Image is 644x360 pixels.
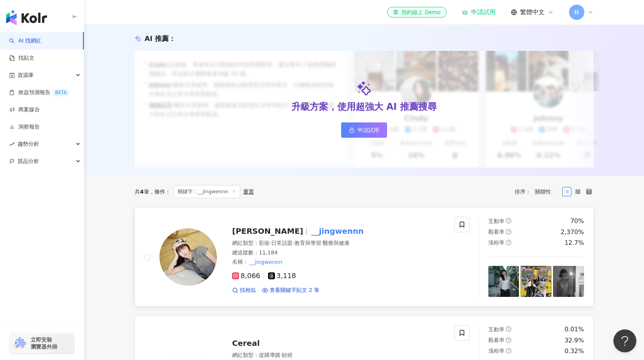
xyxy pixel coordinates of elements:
a: 申請試用 [341,122,387,138]
img: chrome extension [12,337,27,349]
span: [PERSON_NAME] [232,226,303,236]
span: 趨勢分析 [18,135,39,153]
div: 70% [570,217,584,225]
img: post-image [488,266,519,297]
span: question-circle [506,348,511,353]
iframe: Help Scout Beacon - Open [613,329,636,352]
div: 12.7% [564,239,584,247]
a: 預約線上 Demo [387,7,447,18]
span: rise [9,142,15,147]
span: 8,066 [232,272,260,280]
a: 查看關鍵字貼文 2 筆 [262,287,319,294]
div: 32.9% [564,336,584,345]
div: 總追蹤數 ： 11,184 [232,249,445,257]
span: 觀看率 [488,229,504,235]
div: 0.32% [564,347,584,355]
span: 互動率 [488,326,504,332]
span: 條件 ： [149,189,171,195]
span: · [321,240,323,246]
span: 查看關鍵字貼文 2 筆 [270,287,319,294]
a: 申請試用 [462,8,496,16]
span: 繁體中文 [520,8,545,16]
img: logo [6,10,47,25]
span: 立即安裝 瀏覽器外掛 [31,336,57,350]
div: 預約線上 Demo [393,8,441,16]
span: 關聯性 [535,186,558,198]
a: 效益預測報告BETA [9,89,70,96]
span: 申請試用 [358,127,379,133]
div: 排序： [515,186,562,198]
span: Cereal [232,339,260,348]
span: 互動率 [488,218,504,224]
img: post-image [520,266,551,297]
a: 洞察報告 [9,123,40,131]
span: 漲粉率 [488,348,504,354]
a: 找相似 [232,287,256,294]
span: · [270,240,271,246]
div: 網紅類型 ： [232,239,445,247]
div: 網紅類型 ： [232,352,445,359]
div: 0.01% [564,325,584,334]
div: 重置 [243,189,254,195]
span: 林 [574,8,579,16]
span: question-circle [506,240,511,245]
span: 找相似 [240,287,256,294]
a: 找貼文 [9,54,34,62]
span: 日常話題 [271,240,293,246]
span: · [280,352,282,358]
span: 漲粉率 [488,239,504,246]
div: 2,370% [561,228,584,236]
div: 共 筆 [135,189,149,195]
a: chrome extension立即安裝 瀏覽器外掛 [10,333,74,353]
span: 促購導購 [259,352,280,358]
span: · [293,240,294,246]
div: 升級方案，使用超強大 AI 推薦搜尋 [291,101,437,114]
span: 4 [140,189,144,195]
mark: __jingwennn [310,225,365,237]
span: 3,118 [268,272,296,280]
span: question-circle [506,229,511,235]
span: 觀看率 [488,337,504,343]
span: 教育與學習 [294,240,321,246]
span: 醫療與健康 [323,240,350,246]
a: searchAI 找網紅 [9,37,41,45]
span: 資源庫 [18,67,34,84]
span: question-circle [506,337,511,343]
img: KOL Avatar [159,228,217,286]
span: 關鍵字：__jingwennn [174,185,240,198]
span: question-circle [506,326,511,332]
span: 競品分析 [18,153,39,170]
span: 財經 [282,352,293,358]
span: question-circle [506,218,511,223]
img: post-image [553,266,584,297]
span: 彩妝 [259,240,270,246]
span: 名稱 ： [232,258,283,266]
a: KOL Avatar[PERSON_NAME]__jingwennn網紅類型：彩妝·日常話題·教育與學習·醫療與健康總追蹤數：11,184名稱：__jingwennn8,0663,118找相似查... [135,207,594,306]
div: AI 推薦 ： [145,34,176,43]
a: 商案媒合 [9,106,40,114]
mark: __jingwennn [248,258,283,266]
